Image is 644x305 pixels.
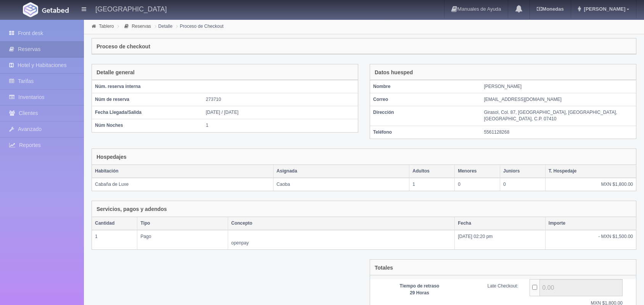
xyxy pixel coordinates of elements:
h4: Servicios, pagos y adendos [97,206,167,212]
th: Juniors [500,165,545,178]
a: Tablero [99,24,114,29]
th: Núm Noches [92,119,203,132]
th: Nombre [370,80,481,93]
b: Monedas [537,6,563,12]
td: 1 [409,178,455,191]
h4: Datos huesped [375,70,413,75]
th: Concepto [228,217,454,230]
img: Getabed [23,2,38,17]
th: Asignada [273,165,409,178]
td: [DATE] / [DATE] [203,106,358,119]
th: Núm. reserva interna [92,80,203,93]
img: Getabed [42,7,69,13]
td: openpay [228,230,454,249]
h4: Proceso de checkout [97,44,150,50]
td: Cabaña de Luxe [92,178,273,191]
th: Cantidad [92,217,137,230]
h4: Detalle general [97,70,135,75]
td: 273710 [203,93,358,106]
td: 0 [455,178,500,191]
td: 1 [92,230,137,249]
b: Tiempo de retraso 29 Horas [400,283,440,295]
td: [DATE] 02:20 pm [455,230,546,249]
td: 1 [203,119,358,132]
span: [PERSON_NAME] [582,6,625,12]
td: [PERSON_NAME] [481,80,636,93]
td: MXN $1,800.00 [545,178,636,191]
input: ... [539,279,623,296]
td: Pago [137,230,228,249]
li: Detalle [153,22,174,30]
th: Menores [455,165,500,178]
div: Late Checkout: [461,283,524,289]
th: Adultos [409,165,455,178]
th: Tipo [137,217,228,230]
th: Núm de reserva [92,93,203,106]
th: Habitación [92,165,273,178]
td: 0 [500,178,545,191]
th: Importe [545,217,636,230]
a: Reservas [132,24,151,29]
input: ... [532,285,537,290]
td: [EMAIL_ADDRESS][DOMAIN_NAME] [481,93,636,106]
th: Dirección [370,106,481,126]
h4: Totales [375,265,393,271]
h4: [GEOGRAPHIC_DATA] [95,4,167,13]
th: Fecha Llegada/Salida [92,106,203,119]
td: Girasol, Col. 87, [GEOGRAPHIC_DATA], [GEOGRAPHIC_DATA], [GEOGRAPHIC_DATA], C.P. 07410 [481,106,636,126]
li: Proceso de Checkout [174,22,225,30]
th: Teléfono [370,126,481,139]
th: Fecha [455,217,546,230]
td: - MXN $1,500.00 [545,230,636,249]
td: Caoba [273,178,409,191]
td: 5561128268 [481,126,636,139]
th: T. Hospedaje [545,165,636,178]
h4: Hospedajes [97,154,127,160]
th: Correo [370,93,481,106]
